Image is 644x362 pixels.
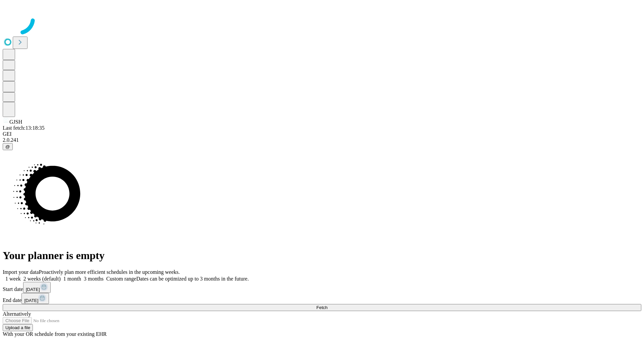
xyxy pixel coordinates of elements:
[21,293,49,304] button: [DATE]
[5,276,21,282] span: 1 week
[84,276,104,282] span: 3 months
[3,331,107,337] span: With your OR schedule from your existing EHR
[3,311,31,317] span: Alternatively
[3,137,641,143] div: 2.0.241
[24,298,38,303] span: [DATE]
[3,269,39,275] span: Import your data
[136,276,249,282] span: Dates can be optimized up to 3 months in the future.
[3,131,641,137] div: GEI
[23,282,51,293] button: [DATE]
[39,269,180,275] span: Proactively plan more efficient schedules in the upcoming weeks.
[23,276,61,282] span: 2 weeks (default)
[3,293,641,304] div: End date
[3,125,45,131] span: Last fetch: 13:18:35
[3,249,641,262] h1: Your planner is empty
[316,305,327,310] span: Fetch
[5,144,10,149] span: @
[9,119,22,125] span: GJSH
[3,143,13,150] button: @
[26,287,40,292] span: [DATE]
[106,276,136,282] span: Custom range
[63,276,81,282] span: 1 month
[3,282,641,293] div: Start date
[3,324,33,331] button: Upload a file
[3,304,641,311] button: Fetch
